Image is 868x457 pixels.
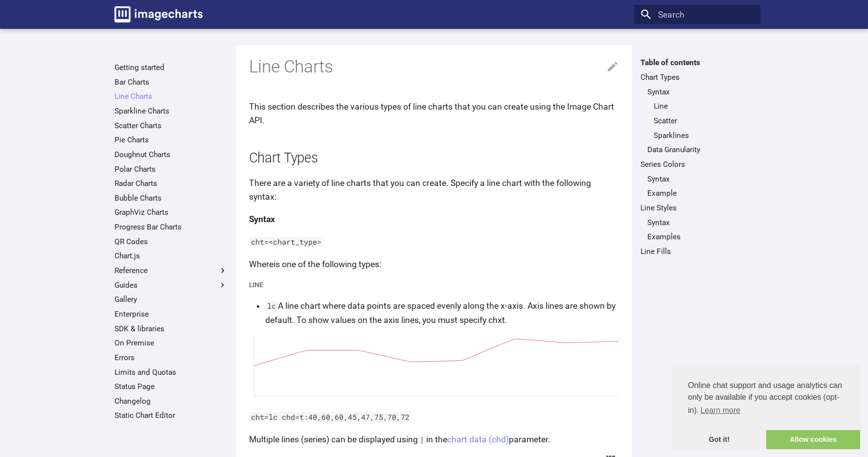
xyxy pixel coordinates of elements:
[640,203,754,213] a: Line Styles
[640,247,754,256] a: Line Fills
[110,2,207,26] a: Image-Charts documentation
[114,77,228,87] a: Bar Charts
[766,430,860,450] a: allow cookies
[114,324,228,334] a: SDK & libraries
[114,411,228,420] a: Static Chart Editor
[647,218,754,228] a: Syntax
[249,100,619,127] p: This section describes the various types of line charts that you can create using the Image Chart...
[634,58,760,68] label: Table of contents
[647,101,754,140] nav: Syntax
[249,433,619,446] p: Multiple lines (series) can be displayed using in the parameter.
[114,150,228,160] a: Doughnut Charts
[114,106,228,116] a: Sparkline Charts
[114,222,228,232] a: Progress Bar Charts
[114,382,228,391] a: Status Page
[114,207,228,217] a: GraphViz Charts
[114,309,228,319] a: Enterprise
[249,412,412,422] code: cht=lc chd=t:40,60,60,45,47,75,70,72
[114,179,228,188] a: Radar Charts
[114,295,228,304] a: Gallery
[249,56,619,78] h1: Line Charts
[647,145,754,155] a: Data Granularity
[654,101,754,111] a: Line
[249,212,619,226] h4: Syntax
[114,91,228,101] a: Line Charts
[688,380,845,418] span: Online chat support and usage analytics can only be available if you accept cookies (opt-in).
[114,338,228,348] a: On Premise
[418,434,427,444] code: |
[114,367,228,377] a: Limits and Quotas
[114,6,203,23] img: logo
[447,434,509,444] a: chart data (chd)
[699,403,742,418] a: learn more about cookies
[654,116,754,126] a: Scatter
[114,237,228,247] a: QR Codes
[654,131,754,140] a: Sparklines
[114,280,228,290] label: Guides
[640,218,754,242] nav: Line Styles
[672,430,766,450] a: dismiss cookie message
[634,58,760,256] nav: Table of contents
[647,188,754,198] a: Example
[265,301,278,311] code: lc
[640,87,754,155] nav: Chart Types
[647,87,754,97] a: Syntax
[114,353,228,363] a: Errors
[647,174,754,184] a: Syntax
[114,164,228,174] a: Polar Charts
[274,259,381,269] chart_type: is one of the following types:
[114,266,228,275] label: Reference
[640,160,754,169] a: Series Colors
[114,121,228,131] a: Scatter Charts
[249,257,619,271] p: Where
[634,5,760,24] input: Search
[114,135,228,145] a: Pie Charts
[114,396,228,406] a: Changelog
[640,174,754,199] nav: Series Colors
[249,279,619,291] h5: Line
[265,299,619,326] li: A line chart where data points are spaced evenly along the x-axis. Axis lines are shown by defaul...
[672,364,860,449] div: cookieconsent
[114,251,228,261] a: Chart.js
[249,335,619,401] img: chart
[114,63,228,72] a: Getting started
[640,72,754,82] a: Chart Types
[249,176,619,204] p: There are a variety of line charts that you can create. Specify a line chart with the following s...
[114,193,228,203] a: Bubble Charts
[249,237,324,247] code: cht=<chart_type>
[249,149,619,168] h2: Chart Types
[647,232,754,242] a: Examples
